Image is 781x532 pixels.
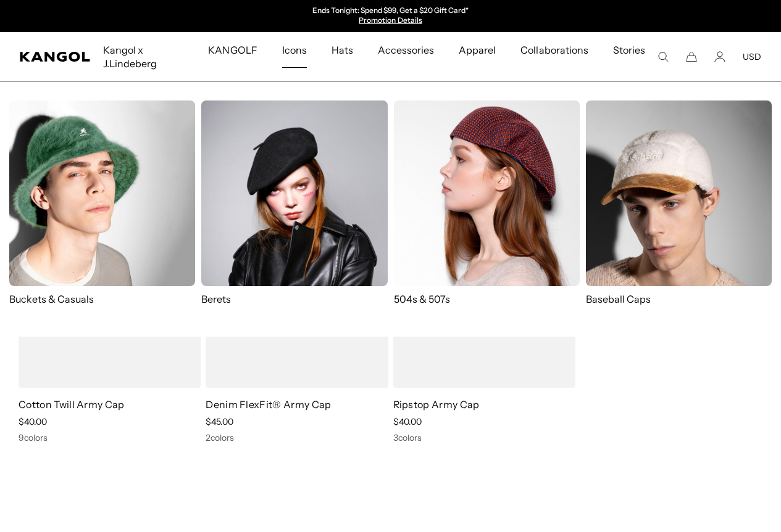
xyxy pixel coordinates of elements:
span: Icons [282,32,307,68]
a: Account [714,51,725,62]
a: Accessories [365,32,446,68]
a: Cotton Twill Army Cap [19,398,125,411]
summary: Search here [658,51,669,62]
span: KANGOLF [208,32,257,68]
p: Ends Tonight: Spend $99, Get a $20 Gift Card* [312,6,469,16]
a: Promotion Details [359,15,422,25]
span: Accessories [378,32,434,68]
div: 1 of 2 [264,6,518,26]
a: Buckets & Casuals [9,100,195,306]
a: Kangol [20,52,91,62]
span: Apparel [459,32,496,68]
span: $40.00 [393,416,422,427]
span: Stories [613,32,645,81]
div: 2 colors [206,432,388,443]
a: Ripstop Army Cap [393,398,480,411]
a: Hats [319,32,365,68]
slideshow-component: Announcement bar [264,6,518,26]
span: $40.00 [19,416,47,427]
p: Berets [201,292,387,306]
span: $45.00 [206,416,233,427]
a: Collaborations [508,32,600,68]
div: 9 colors [19,432,201,443]
p: Buckets & Casuals [9,292,195,306]
a: Apparel [446,32,508,68]
a: Denim FlexFit® Army Cap [206,398,331,411]
div: 3 colors [393,432,575,443]
a: Stories [601,32,658,81]
a: Icons [270,32,319,68]
span: Collaborations [520,32,588,68]
a: KANGOLF [196,32,269,68]
p: Baseball Caps [586,292,772,306]
p: 504s & 507s [394,292,580,306]
a: 504s & 507s [394,100,580,306]
a: Kangol x J.Lindeberg [91,32,196,81]
span: Kangol x J.Lindeberg [103,32,183,81]
a: Berets [201,100,387,306]
span: Hats [332,32,353,68]
a: Baseball Caps [586,100,772,318]
div: Announcement [264,6,518,26]
button: USD [743,51,761,62]
button: Cart [686,51,697,62]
